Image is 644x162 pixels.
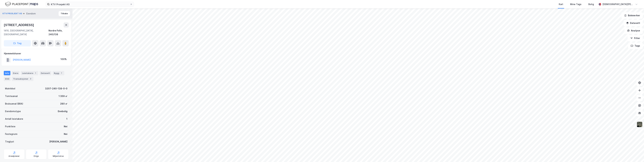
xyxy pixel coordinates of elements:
div: 3 [29,77,32,80]
div: 7 [60,72,63,75]
div: 100% [60,57,67,61]
button: KTV PROSJEKT AS [3,12,23,15]
div: Datasett [40,71,51,75]
div: [DEMOGRAPHIC_DATA][PERSON_NAME] [602,2,634,6]
div: Bruksareal (BRA) [5,102,23,106]
button: Datasett [624,20,643,26]
img: 9k= [637,121,643,127]
button: Tags [628,43,643,49]
div: Mine Tags [570,2,581,6]
div: Enebolig [58,109,67,113]
div: Hjemmelshaver [4,52,69,55]
div: Matrikkel [5,87,15,90]
div: Bygg [53,71,64,75]
div: Eiere [12,71,20,75]
div: Nei [64,132,67,136]
div: Kart [559,2,563,6]
div: Info [4,71,10,75]
button: Bokmerker [621,12,643,19]
div: Arealplaner [9,155,20,157]
div: 3207-240-138-0-0 [45,87,67,90]
iframe: Chat Widget [628,147,644,162]
div: Punktleie [5,125,15,128]
div: ESG [4,77,11,81]
div: Bolig [588,2,594,6]
button: Tag [4,40,31,46]
div: Origo [34,155,39,157]
div: 1 [34,72,37,75]
div: Transaksjoner [12,77,33,81]
div: Antall leietakere [5,117,23,121]
div: 1 359 ㎡ [59,94,67,98]
div: Tinglyst [5,140,14,144]
div: Miljøstatus [53,155,64,157]
button: Analyse [624,27,643,34]
div: Eiendomstype [5,109,21,113]
div: Nordre Follo, 240/138 [49,29,69,36]
div: [PERSON_NAME] [49,140,67,144]
input: Søk på adresse, matrikkel, gårdeiere, leietakere eller personer [50,2,130,7]
div: 1410, [GEOGRAPHIC_DATA], [GEOGRAPHIC_DATA] [4,29,49,36]
div: Festegrunn [5,132,17,136]
div: Leietakere [21,71,38,75]
div: Tomteareal [5,94,18,98]
div: 1 [66,117,67,121]
div: [STREET_ADDRESS] [4,22,35,27]
div: Nei [64,125,67,128]
img: logo.f888ab2527a4732fd821a326f86c7f29.svg [5,1,38,7]
button: Filter [628,35,643,41]
div: 280 ㎡ [60,102,67,106]
button: Tilbake [59,11,70,16]
div: Eiendom [26,12,36,15]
